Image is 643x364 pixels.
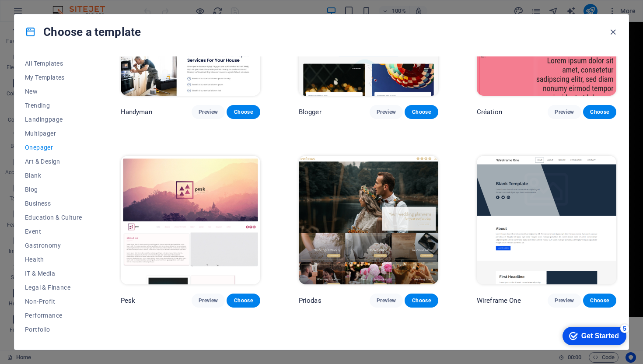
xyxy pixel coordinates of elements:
span: Performance [25,312,82,319]
button: Multipager [25,126,82,140]
button: Performance [25,308,82,322]
span: Business [25,200,82,207]
span: Choose [234,108,253,115]
span: Preview [555,297,574,304]
button: Preview [548,294,581,308]
p: Création [477,108,502,116]
button: Trending [25,98,82,112]
p: Blogger [299,108,321,116]
button: Business [25,196,82,210]
button: Choose [227,105,260,119]
button: New [25,84,82,98]
p: Handyman [121,108,152,116]
span: Trending [25,102,82,109]
span: New [25,88,82,95]
button: Choose [405,105,438,119]
span: Legal & Finance [25,284,82,291]
span: Onepager [25,144,82,151]
button: Onepager [25,140,82,154]
img: Priodas [299,156,438,284]
span: Preview [555,108,574,115]
h4: Choose a template [25,25,141,39]
button: Legal & Finance [25,280,82,294]
a: × [116,2,120,9]
span: Choose [590,108,609,115]
button: Preview [548,105,581,119]
span: Choose [590,297,609,304]
button: Health [25,252,82,266]
button: Choose [583,294,616,308]
button: Portfolio [25,322,82,336]
span: Choose [412,297,431,304]
span: Portfolio [25,326,82,333]
img: Wireframe One [477,156,616,284]
span: Preview [199,108,218,115]
span: Choose [412,108,431,115]
span: Multipager [25,130,82,137]
span: Preview [377,297,396,304]
span: My Templates [25,74,82,81]
button: Blank [25,168,82,182]
button: My Templates [25,70,82,84]
p: Wireframe One [477,296,521,305]
button: Landingpage [25,112,82,126]
div: Close tooltip [116,0,120,10]
button: Preview [370,294,403,308]
button: Gastronomy [25,238,82,252]
button: All Templates [25,56,82,70]
span: Landingpage [25,116,82,123]
p: Pesk [121,296,136,305]
span: Blog [25,186,82,193]
button: Preview [192,294,225,308]
span: Choose [234,297,253,304]
img: Pesk [121,156,260,284]
div: Get Started [26,10,63,17]
button: Preview [192,105,225,119]
span: Blank [25,172,82,179]
span: All Templates [25,60,82,67]
span: Health [25,256,82,263]
span: Gastronomy [25,242,82,249]
button: Services [25,336,82,350]
span: Art & Design [25,158,82,165]
button: Non-Profit [25,294,82,308]
span: Education & Culture [25,214,82,221]
span: Event [25,228,82,235]
p: Priodas [299,296,321,305]
button: Blog [25,182,82,196]
a: Next [96,52,120,64]
button: Choose [405,294,438,308]
strong: WYSIWYG Website Editor [11,6,86,13]
button: Choose [227,294,260,308]
span: Non-Profit [25,298,82,305]
button: Preview [370,105,403,119]
button: Education & Culture [25,210,82,224]
div: 5 [65,2,73,10]
button: Choose [583,105,616,119]
span: IT & Media [25,270,82,277]
span: Preview [199,297,218,304]
button: Event [25,224,82,238]
button: Art & Design [25,154,82,168]
p: Simply drag and drop elements into the editor. Double-click elements to edit or right-click for m... [11,20,120,49]
button: IT & Media [25,266,82,280]
span: Preview [377,108,396,115]
div: Get Started 5 items remaining, 0% complete [7,4,71,23]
